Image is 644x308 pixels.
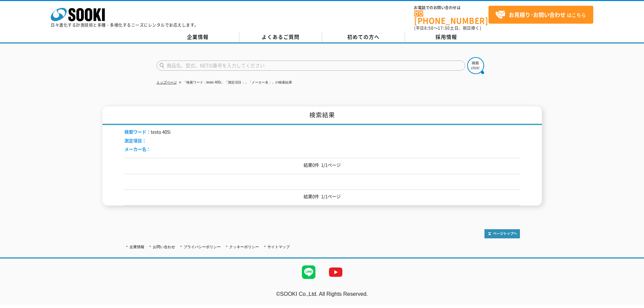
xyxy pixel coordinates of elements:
a: トップページ [157,80,177,84]
a: 企業情報 [129,245,144,249]
p: 結果0件 1/1ページ [124,193,520,200]
p: 結果0件 1/1ページ [124,162,520,169]
a: 初めての方へ [322,32,405,42]
span: 初めての方へ [347,33,380,41]
input: 商品名、型式、NETIS番号を入力してください [157,61,465,71]
a: プライバシーポリシー [184,245,221,249]
a: よくあるご質問 [239,32,322,42]
span: 検索ワード： [124,128,151,135]
a: テストMail [618,298,644,304]
span: はこちら [495,10,586,20]
a: サイトマップ [267,245,290,249]
img: YouTube [322,259,349,286]
a: [PHONE_NUMBER] [414,10,488,24]
span: お電話でのお問い合わせは [414,6,488,10]
li: testo 405i [124,128,171,136]
strong: お見積り･お問い合わせ [509,10,566,19]
a: クッキーポリシー [229,245,259,249]
span: 17:30 [438,25,450,31]
h1: 検索結果 [102,106,542,125]
span: (平日 ～ 土日、祝日除く) [414,25,481,31]
img: LINE [295,259,322,286]
span: 8:50 [424,25,434,31]
p: 日々進化する計測技術と多種・多様化するニーズにレンタルでお応えします。 [51,23,199,27]
span: 測定項目： [124,137,146,144]
li: 「検索ワード：testo 405i」「測定項目：」「メーカー名：」の検索結果 [178,79,292,86]
a: 企業情報 [157,32,239,42]
img: btn_search.png [467,57,484,74]
img: トップページへ [484,229,520,238]
a: 採用情報 [405,32,488,42]
span: メーカー名： [124,146,151,152]
a: お見積り･お問い合わせはこちら [488,6,593,24]
a: お問い合わせ [153,245,175,249]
